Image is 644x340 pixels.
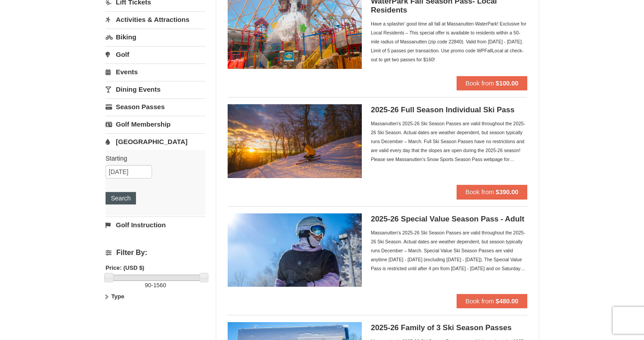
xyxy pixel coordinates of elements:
[371,228,527,273] div: Massanutten's 2025-26 Ski Season Passes are valid throughout the 2025-26 Ski Season. Actual dates...
[106,11,205,28] a: Activities & Attractions
[106,133,205,150] a: [GEOGRAPHIC_DATA]
[106,281,205,290] label: -
[106,264,144,271] strong: Price: (USD $)
[496,188,518,195] strong: $390.00
[496,297,518,305] strong: $480.00
[106,81,205,98] a: Dining Events
[106,192,136,204] button: Search
[457,76,527,90] button: Book from $100.00
[496,80,518,87] strong: $100.00
[371,215,527,224] h5: 2025-26 Special Value Season Pass - Adult
[153,282,166,289] span: 1560
[371,119,527,164] div: Massanutten's 2025-26 Ski Season Passes are valid throughout the 2025-26 Ski Season. Actual dates...
[106,249,205,257] h4: Filter By:
[111,293,124,300] strong: Type
[457,185,527,199] button: Book from $390.00
[145,282,151,289] span: 90
[371,106,527,115] h5: 2025-26 Full Season Individual Ski Pass
[106,154,199,163] label: Starting
[457,294,527,308] button: Book from $480.00
[228,213,362,287] img: 6619937-198-dda1df27.jpg
[106,98,205,115] a: Season Passes
[371,323,527,332] h5: 2025-26 Family of 3 Ski Season Passes
[371,19,527,64] div: Have a splashin' good time all fall at Massanutten WaterPark! Exclusive for Local Residents – Thi...
[106,217,205,233] a: Golf Instruction
[466,80,494,87] span: Book from
[106,46,205,63] a: Golf
[106,64,205,80] a: Events
[106,116,205,132] a: Golf Membership
[228,104,362,178] img: 6619937-208-2295c65e.jpg
[466,188,494,195] span: Book from
[106,29,205,45] a: Biking
[466,297,494,305] span: Book from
